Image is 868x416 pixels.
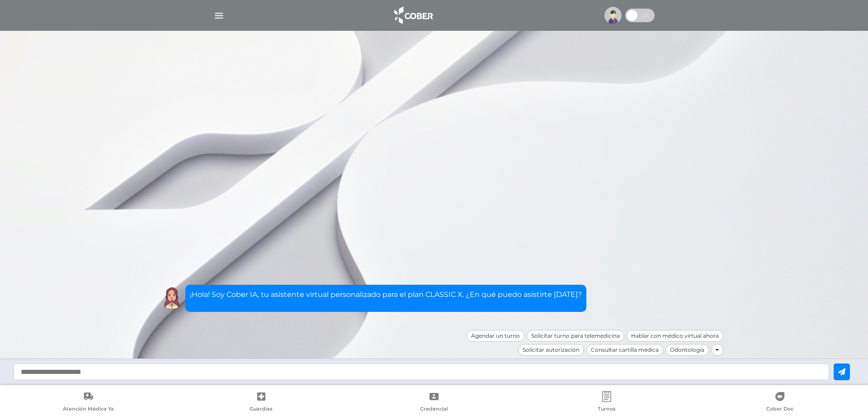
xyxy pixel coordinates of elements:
span: Atención Médica Ya [63,406,114,414]
span: Turnos [598,406,616,414]
img: logo_cober_home-white.png [389,5,437,26]
div: Odontología [665,344,709,356]
div: Solicitar turno para telemedicina [527,330,624,342]
img: Cober_menu-lines-white.svg [213,10,225,21]
span: Credencial [420,406,448,414]
div: Consultar cartilla médica [586,344,663,356]
a: Turnos [520,391,693,414]
img: profile-placeholder.svg [604,7,622,24]
div: Solicitar autorización [518,344,584,356]
a: Credencial [348,391,520,414]
div: Hablar con médico virtual ahora [627,330,723,342]
img: Cober IA [160,287,183,310]
a: Cober Doc [693,391,866,414]
span: Guardias [250,406,273,414]
p: ¡Hola! Soy Cober IA, tu asistente virtual personalizado para el plan CLASSIC X. ¿En qué puedo asi... [190,289,582,300]
div: Agendar un turno [467,330,524,342]
a: Guardias [175,391,347,414]
span: Cober Doc [766,406,793,414]
a: Atención Médica Ya [2,391,175,414]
